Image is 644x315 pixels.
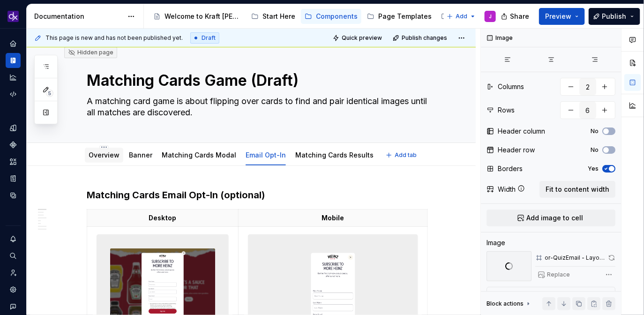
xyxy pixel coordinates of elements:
button: Share [496,8,535,25]
span: Add tab [395,151,417,159]
div: J [489,13,492,20]
button: Quick preview [330,31,386,45]
div: Welcome to Kraft [PERSON_NAME] [165,12,242,21]
span: Add [456,13,467,20]
span: Fit to content width [546,185,609,194]
a: Invite team [6,265,21,280]
a: Overview [89,151,120,159]
span: Preview [545,12,571,21]
a: Settings [6,282,21,297]
a: Components [301,9,361,24]
div: Image [487,238,505,247]
button: Add [444,10,479,23]
button: Preview [539,8,585,25]
div: Columns [498,82,524,91]
button: Publish changes [390,31,451,45]
a: Examples [437,9,487,24]
button: Fit to content width [539,181,615,198]
p: Desktop [93,213,232,223]
span: This page is new and has not been published yet. [45,34,183,42]
div: Header column [498,127,545,136]
span: Add image to cell [526,213,583,223]
div: Email Opt-In [242,145,290,165]
a: Page Templates [363,9,435,24]
h3: Matching Cards Email Opt-In (optional) [87,188,438,202]
button: Contact support [6,299,21,314]
a: Code automation [6,87,21,102]
a: Matching Cards Results [295,151,374,159]
a: Email Opt-In [246,151,286,159]
label: Yes [588,165,599,172]
a: Welcome to Kraft [PERSON_NAME] [150,9,246,24]
a: Components [6,137,21,152]
div: Image options [491,290,531,298]
a: Start Here [247,9,299,24]
div: Start Here [262,12,295,21]
div: Header row [498,145,535,155]
a: Banner [129,151,152,159]
div: Matching Cards Modal [158,145,240,165]
div: Documentation [34,12,123,21]
button: Publish [589,8,640,25]
a: Data sources [6,188,21,203]
div: Borders [498,164,523,173]
div: Block actions [487,300,524,307]
div: or-QuizEmail - Layout Option - Tertiary CTA [545,254,607,262]
img: 0784b2da-6f85-42e6-8793-4468946223dc.png [7,11,19,22]
div: Components [316,12,358,21]
a: Home [6,36,21,51]
label: No [591,146,599,154]
div: Width [498,185,516,194]
div: Page Templates [378,12,432,21]
div: Matching Cards Results [292,145,377,165]
a: Matching Cards Modal [162,151,236,159]
span: Publish changes [402,34,447,42]
button: Add image to cell [487,210,615,226]
button: Add tab [383,149,421,162]
div: Hidden page [68,49,113,56]
button: Search ⌘K [6,248,21,263]
a: Analytics [6,70,21,85]
span: 5 [46,90,53,97]
button: Notifications [6,232,21,247]
a: Documentation [6,53,21,68]
div: Rows [498,105,515,115]
span: Publish [602,12,627,21]
a: Assets [6,154,21,169]
textarea: Matching Cards Game (Draft) [85,69,436,92]
div: Page tree [150,7,442,26]
span: Draft [202,34,216,42]
label: No [591,127,599,135]
textarea: A matching card game is about flipping over cards to find and pair identical images until all mat... [85,94,436,120]
span: Share [510,12,529,21]
span: Quick preview [342,34,382,42]
div: Block actions [487,297,532,310]
div: Overview [85,145,123,165]
a: Storybook stories [6,171,21,186]
p: Mobile [244,213,422,223]
div: Banner [125,145,156,165]
button: Image options [491,290,611,298]
a: Design tokens [6,120,21,135]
